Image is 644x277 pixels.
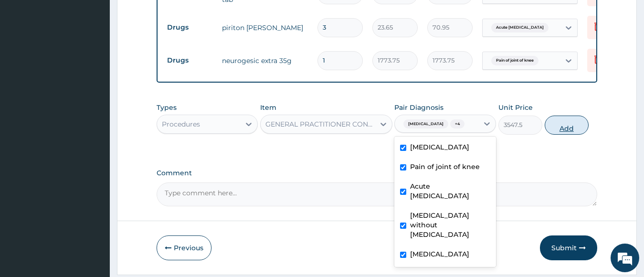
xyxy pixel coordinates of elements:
[260,103,276,112] label: Item
[410,142,469,152] label: [MEDICAL_DATA]
[157,104,177,112] label: Types
[410,181,490,201] label: Acute [MEDICAL_DATA]
[498,103,533,112] label: Unit Price
[162,52,217,69] td: Drugs
[217,51,313,70] td: neurogesic extra 35g
[540,235,597,260] button: Submit
[410,211,490,239] label: [MEDICAL_DATA] without [MEDICAL_DATA]
[265,119,376,129] div: GENERAL PRACTITIONER CONSULTATION FIRST OUTPATIENT CONSULTATION
[394,103,443,112] label: Pair Diagnosis
[410,162,480,171] label: Pain of joint of knee
[162,19,217,36] td: Drugs
[217,18,313,37] td: piriton [PERSON_NAME]
[491,23,549,32] span: Acute [MEDICAL_DATA]
[55,80,132,176] span: We're online!
[157,235,211,260] button: Previous
[403,119,448,129] span: [MEDICAL_DATA]
[450,119,465,129] span: + 4
[491,56,538,65] span: Pain of joint of knee
[545,116,589,135] button: Add
[5,180,182,213] textarea: Type your message and hit 'Enter'
[162,119,200,129] div: Procedures
[157,5,179,28] div: Minimize live chat window
[18,48,39,72] img: d_794563401_company_1708531726252_794563401
[50,53,160,66] div: Chat with us now
[157,169,598,177] label: Comment
[410,249,469,259] label: [MEDICAL_DATA]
